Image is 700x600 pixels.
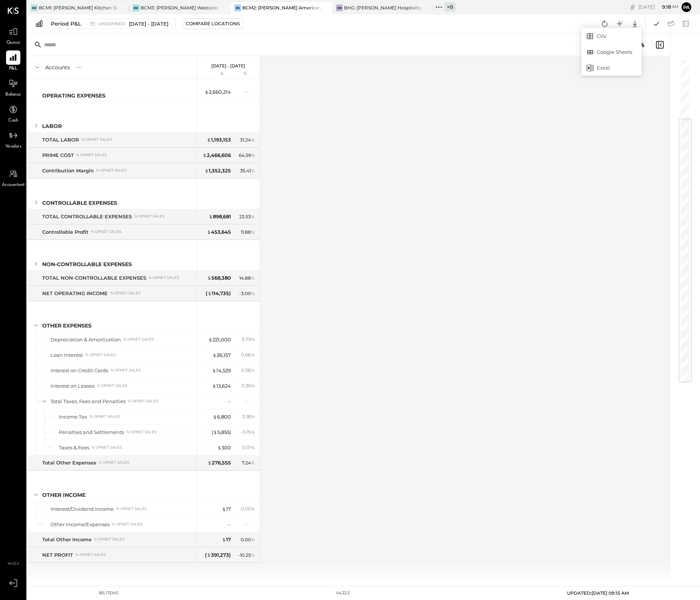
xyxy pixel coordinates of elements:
div: Depreciation & Amortization [50,336,121,343]
span: [DATE] - [DATE] [129,20,168,27]
span: % [251,229,255,235]
span: $ [222,506,226,512]
span: % [251,413,255,419]
div: % of NET SALES [148,275,179,280]
div: Loan Interest [50,352,83,359]
div: copy link [629,3,636,11]
span: % [251,460,255,466]
div: 17 [222,536,231,543]
span: $ [213,414,217,420]
span: UPDATED: [DATE] 09:15 AM [567,590,629,596]
span: $ [213,429,217,435]
div: 35.41 [240,168,255,174]
div: 17 [222,506,231,513]
div: 0.18 [242,413,255,420]
div: PRIME COST [42,152,74,159]
span: % [251,213,255,219]
div: 7.24 [242,460,255,466]
span: % [251,506,255,512]
div: NET OPERATING INCOME [42,290,108,297]
div: Other Income/Expenses [50,521,110,528]
div: BR [31,5,38,11]
div: 0.00 [241,506,255,512]
div: % of NET SALES [91,229,121,235]
div: % of NET SALES [112,522,142,527]
div: % of NET SALES [92,445,122,450]
div: 185 items [98,590,119,596]
button: Period P&L undefined[DATE] - [DATE] [47,18,176,29]
div: OPERATING EXPENSES [42,92,105,99]
div: 26,157 [212,352,231,359]
div: 0.00 [241,536,255,543]
div: $ [201,71,231,77]
div: BCM3: [PERSON_NAME] Westside Grill [141,5,219,11]
span: $ [203,152,207,158]
div: Excel [581,60,642,76]
a: Queue [0,24,26,46]
span: P&L [9,65,18,72]
span: $ [209,213,213,219]
span: $ [207,137,211,143]
button: Compare Locations [182,18,243,29]
div: % of NET SALES [128,399,158,404]
div: % of NET SALES [126,429,157,435]
div: 2,660,214 [205,88,231,96]
button: Pa [680,1,692,13]
div: % of NET SALES [75,552,106,557]
div: Total Taxes, Fees and Penalties [50,398,125,405]
span: % [251,444,255,450]
div: -- [227,521,231,528]
span: % [251,137,255,143]
span: % [251,275,255,281]
div: + 0 [445,2,455,12]
div: [DATE] [638,3,679,11]
div: ( 114,735 ) [206,290,231,297]
div: BS [234,5,241,11]
a: Accountant [0,167,26,189]
div: % of NET SALES [96,168,127,173]
a: Balance [0,76,26,98]
span: Balance [5,91,21,98]
div: 1,352,325 [205,167,231,174]
div: Period P&L [51,20,81,27]
div: 221,000 [208,336,231,343]
div: 14.88 [239,275,255,282]
a: Vendors [0,128,26,150]
div: NON-CONTROLLABLE EXPENSES [42,260,132,268]
span: $ [205,89,209,95]
span: Cash [8,117,18,124]
div: 453,645 [207,228,231,236]
div: CONTROLLABLE EXPENSES [42,199,117,207]
div: Penalties and Settlements [59,429,124,436]
div: Interest on Leases [50,382,95,390]
span: $ [205,168,209,174]
div: Contribution Margin [42,167,94,174]
div: 13,624 [212,382,231,390]
span: $ [207,275,211,281]
span: $ [212,383,216,389]
div: Other Income [42,491,86,499]
span: % [251,429,255,435]
div: - 10.25 [238,552,255,559]
div: % of NET SALES [94,537,124,542]
div: v 4.32.3 [336,590,350,596]
span: % [251,336,255,342]
div: % of NET SALES [110,368,141,373]
span: $ [222,536,226,542]
span: $ [212,367,216,373]
div: ( 391,273 ) [205,551,231,559]
div: 64.59 [239,152,255,159]
div: Interest/Dividend Income [50,506,114,513]
span: $ [207,229,211,235]
div: 11.88 [241,229,255,236]
div: 0.01 [242,444,255,451]
div: % of NET SALES [81,137,112,142]
div: BCM1: [PERSON_NAME] Kitchen Bar Market [39,5,118,11]
div: BHG: [PERSON_NAME] Hospitality Group, LLC [344,5,423,11]
span: % [251,536,255,542]
span: % [251,290,255,296]
div: Accounts [45,64,70,71]
div: Taxes & Fees [59,444,89,451]
div: -- [245,398,255,404]
span: $ [217,445,222,451]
